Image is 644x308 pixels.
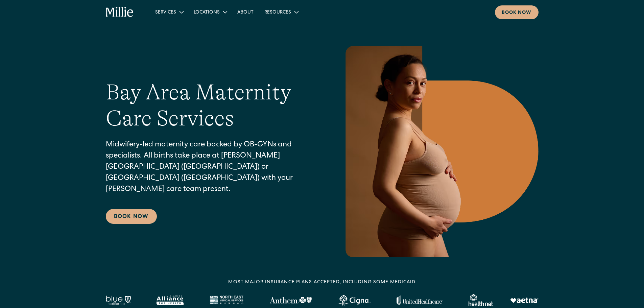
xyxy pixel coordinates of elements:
div: Services [150,6,188,18]
a: About [232,6,259,18]
p: Midwifery-led maternity care backed by OB-GYNs and specialists. All births take place at [PERSON_... [106,140,314,195]
div: Book now [502,9,532,17]
div: Locations [188,6,232,18]
a: home [106,7,134,18]
img: Blue California logo [106,295,131,305]
img: Healthnet logo [469,294,494,306]
img: Anthem Logo [269,297,312,304]
a: Book Now [106,209,157,224]
img: Pregnant woman in neutral underwear holding her belly, standing in profile against a warm-toned g... [341,46,539,257]
div: MOST MAJOR INSURANCE PLANS ACCEPTED, INCLUDING some MEDICAID [228,279,415,286]
img: United Healthcare logo [397,295,443,305]
a: Book now [495,5,539,19]
div: Locations [194,9,220,16]
div: Resources [259,6,303,18]
img: Cigna logo [338,295,371,306]
img: Alameda Alliance logo [157,295,183,305]
div: Resources [264,9,291,16]
img: Aetna logo [510,298,539,303]
h1: Bay Area Maternity Care Services [106,79,314,132]
img: North East Medical Services logo [210,295,243,305]
div: Services [155,9,176,16]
